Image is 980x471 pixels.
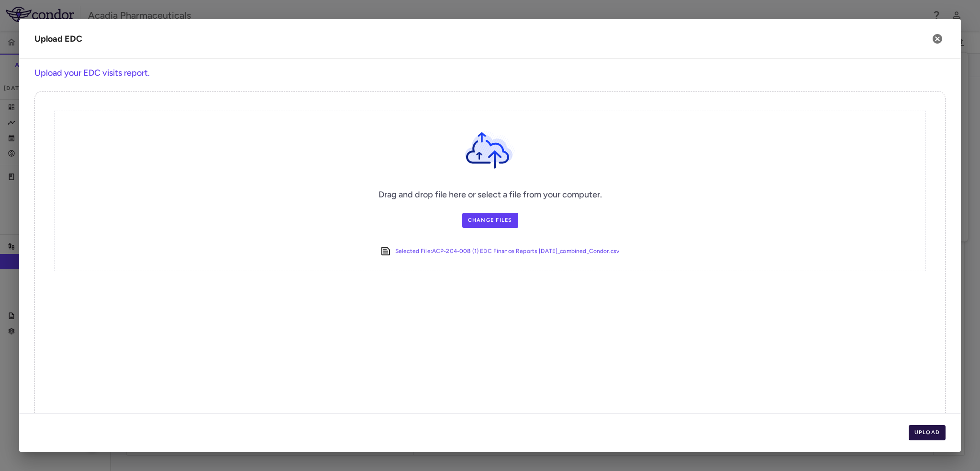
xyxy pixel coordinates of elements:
button: Upload [909,425,946,440]
div: Upload EDC [34,33,82,46]
h6: Drag and drop file here or select a file from your computer. [379,188,602,201]
h6: Upload your EDC visits report. [34,67,946,80]
a: Selected File:ACP-204-008 (1) EDC Finance Reports [DATE]_combined_Condor.csv [395,245,619,257]
label: Change Files [462,213,518,228]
